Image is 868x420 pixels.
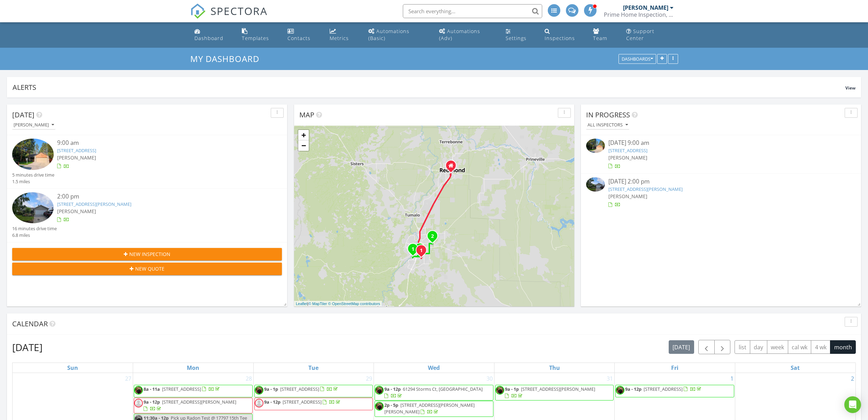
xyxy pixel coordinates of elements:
div: Dashboards [622,57,653,62]
a: Saturday [789,363,801,373]
span: [PERSON_NAME] [57,154,96,161]
div: 16 minutes drive time [12,225,57,232]
span: 9a - 12p [144,399,160,405]
span: 9a - 12p [384,386,401,392]
a: Zoom out [298,140,309,151]
button: Dashboards [619,54,656,64]
span: 61294 Storms Ct, [GEOGRAPHIC_DATA] [403,386,483,392]
a: 2p - 5p [STREET_ADDRESS][PERSON_NAME][PERSON_NAME] [384,402,475,415]
span: In Progress [586,110,630,119]
span: [PERSON_NAME] [57,208,96,215]
a: 8a - 11a [STREET_ADDRESS] [144,386,221,392]
button: week [767,340,788,354]
a: Tuesday [307,363,320,373]
div: Dashboard [194,35,223,41]
div: 9:00 am [57,139,260,147]
button: [PERSON_NAME] [12,120,55,130]
span: 9a - 1p [505,386,519,392]
a: [STREET_ADDRESS] [608,147,647,154]
div: [DATE] 9:00 am [608,139,833,147]
span: 8a - 11a [144,386,160,392]
a: [DATE] 9:00 am [STREET_ADDRESS] [PERSON_NAME] [586,139,856,170]
img: 9359917%2Fcover_photos%2FqWp0JrAcIBdcuweDZU9j%2Fsmall.jpg [12,139,54,170]
a: Contacts [285,25,321,45]
a: 9a - 1p [STREET_ADDRESS] [264,386,339,392]
span: Calendar [12,319,48,328]
span: New Quote [135,265,164,272]
div: Team [593,35,607,41]
span: [STREET_ADDRESS][PERSON_NAME] [162,399,236,405]
div: [PERSON_NAME] [623,4,668,11]
a: 9a - 12p 61294 Storms Ct, [GEOGRAPHIC_DATA] [384,386,483,399]
a: © OpenStreetMap contributors [328,302,380,306]
button: list [735,340,750,354]
span: [STREET_ADDRESS] [644,386,683,392]
span: [STREET_ADDRESS] [162,386,201,392]
a: 8a - 11a [STREET_ADDRESS] [134,385,253,397]
div: Metrics [330,35,349,41]
span: [STREET_ADDRESS][PERSON_NAME][PERSON_NAME] [384,402,475,415]
a: Inspections [542,25,585,45]
i: 1 [420,248,423,253]
a: [DATE] 2:00 pm [STREET_ADDRESS][PERSON_NAME] [PERSON_NAME] [586,177,856,208]
a: Leaflet [296,302,307,306]
a: Go to July 29, 2025 [364,373,374,384]
a: Thursday [548,363,561,373]
a: Go to August 1, 2025 [729,373,735,384]
div: 1405 SW 11th Street, Redmond OR 97756 [451,165,455,170]
div: [PERSON_NAME] [14,123,54,127]
div: All Inspectors [587,123,628,127]
span: 9a - 12p [264,399,281,405]
div: 2:00 pm [57,192,260,201]
a: Monday [185,363,201,373]
a: 9a - 1p [STREET_ADDRESS][PERSON_NAME] [505,386,595,399]
button: Next month [714,340,731,354]
img: 9d4a3168.jpg [375,386,384,395]
div: 1.5 miles [12,178,54,185]
span: 2p - 5p [384,402,398,408]
img: 9d4a3168.jpg [616,386,624,395]
div: Alerts [13,83,845,92]
span: SPECTORA [210,3,268,18]
i: 2 [431,234,434,239]
a: Team [590,25,618,45]
i: 1 [412,247,414,252]
img: 9330340%2Fcover_photos%2F58u2HGljMvWMpHS7Yweo%2Fsmall.jpg [586,177,605,192]
a: 9a - 12p [STREET_ADDRESS] [625,386,702,392]
a: 2p - 5p [STREET_ADDRESS][PERSON_NAME][PERSON_NAME] [375,401,493,417]
a: Go to July 30, 2025 [485,373,494,384]
img: default-user-f0147aede5fd5fa78ca7ade42f37bd4542148d508eef1c3d3ea960f66861d68b.jpg [134,399,143,407]
div: 6.8 miles [12,232,57,239]
input: Search everything... [403,4,542,18]
img: 9d4a3168.jpg [496,386,504,395]
button: 4 wk [811,340,830,354]
img: 9330340%2Fcover_photos%2F58u2HGljMvWMpHS7Yweo%2Fsmall.jpg [12,192,54,223]
button: All Inspectors [586,120,629,130]
a: SPECTORA [190,9,268,24]
img: The Best Home Inspection Software - Spectora [190,3,206,19]
button: cal wk [788,340,812,354]
div: 19910 Quail Pine Loop, Bend, OR 97702 [413,249,417,253]
a: Friday [670,363,680,373]
a: Go to July 27, 2025 [124,373,133,384]
a: Sunday [66,363,79,373]
div: Automations (Basic) [368,28,409,41]
span: Map [299,110,314,119]
img: 9d4a3168.jpg [255,386,263,395]
button: Previous month [698,340,715,354]
span: View [845,85,855,91]
span: [PERSON_NAME] [608,154,647,161]
h2: [DATE] [12,340,43,354]
a: [STREET_ADDRESS][PERSON_NAME] [57,201,131,207]
a: Wednesday [427,363,441,373]
a: 2:00 pm [STREET_ADDRESS][PERSON_NAME] [PERSON_NAME] 16 minutes drive time 6.8 miles [12,192,282,239]
span: 9a - 1p [264,386,278,392]
a: © MapTiler [308,302,327,306]
div: Prime Home Inspection, Inc. [604,11,674,18]
a: Automations (Basic) [366,25,431,45]
span: [STREET_ADDRESS][PERSON_NAME] [521,386,595,392]
span: [STREET_ADDRESS] [283,399,322,405]
button: [DATE] [669,340,694,354]
a: 9a - 12p 61294 Storms Ct, [GEOGRAPHIC_DATA] [375,385,493,400]
button: New Inspection [12,248,282,260]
